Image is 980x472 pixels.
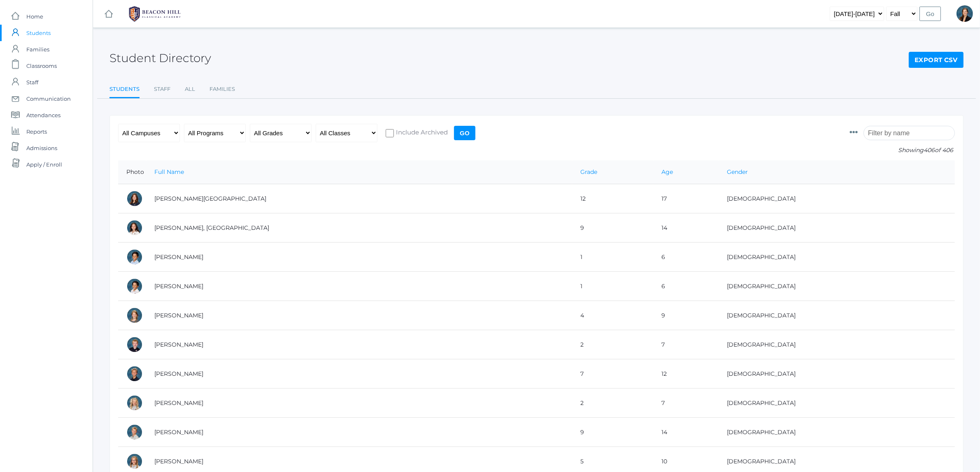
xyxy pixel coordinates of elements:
td: [DEMOGRAPHIC_DATA] [719,272,955,301]
td: 9 [572,418,653,447]
td: [PERSON_NAME] [146,389,572,418]
div: Dominic Abrea [126,249,143,265]
span: Staff [26,74,38,90]
td: [DEMOGRAPHIC_DATA] [719,213,955,243]
div: Logan Albanese [126,424,143,440]
input: Include Archived [386,129,394,137]
div: Phoenix Abdulla [126,220,143,236]
td: 4 [572,301,653,330]
td: [DEMOGRAPHIC_DATA] [719,418,955,447]
div: Charlotte Abdulla [126,190,143,207]
a: Export CSV [909,52,964,68]
td: 7 [653,389,719,418]
td: [DEMOGRAPHIC_DATA] [719,389,955,418]
div: Cole Albanese [126,366,143,382]
a: All [185,81,195,97]
a: Full Name [154,168,184,176]
td: 1 [572,243,653,272]
td: 14 [653,418,719,447]
td: 17 [653,184,719,213]
a: Age [661,168,673,176]
td: [PERSON_NAME] [146,418,572,447]
span: Admissions [26,140,57,156]
td: 12 [653,359,719,389]
input: Go [919,7,941,21]
td: [DEMOGRAPHIC_DATA] [719,330,955,359]
td: 1 [572,272,653,301]
a: Families [210,81,235,97]
h2: Student Directory [109,52,211,65]
a: Gender [727,168,748,176]
img: BHCALogos-05-308ed15e86a5a0abce9b8dd61676a3503ac9727e845dece92d48e8588c001991.png [124,4,186,24]
span: Communication [26,90,71,107]
span: 406 [924,146,935,154]
a: Staff [154,81,170,97]
td: [DEMOGRAPHIC_DATA] [719,359,955,389]
div: Grayson Abrea [126,278,143,294]
td: 7 [572,359,653,389]
td: [DEMOGRAPHIC_DATA] [719,243,955,272]
div: Elle Albanese [126,395,143,411]
td: [PERSON_NAME] [146,272,572,301]
td: 7 [653,330,719,359]
span: Include Archived [394,128,448,138]
td: [PERSON_NAME] [146,330,572,359]
span: Families [26,41,49,58]
td: [PERSON_NAME], [GEOGRAPHIC_DATA] [146,213,572,243]
span: Home [26,8,43,25]
td: 14 [653,213,719,243]
div: Jack Adams [126,336,143,353]
div: Amelia Adams [126,307,143,324]
a: Students [109,81,140,99]
input: Filter by name [864,126,955,140]
div: Paige Albanese [126,453,143,470]
td: [DEMOGRAPHIC_DATA] [719,301,955,330]
div: Allison Smith [957,5,973,22]
a: Grade [580,168,597,176]
span: Classrooms [26,58,57,74]
td: [PERSON_NAME] [146,359,572,389]
td: 9 [653,301,719,330]
td: 6 [653,272,719,301]
th: Photo [118,160,146,184]
td: 2 [572,389,653,418]
td: 12 [572,184,653,213]
p: Showing of 406 [850,146,955,155]
span: Apply / Enroll [26,156,62,173]
td: 2 [572,330,653,359]
td: [DEMOGRAPHIC_DATA] [719,184,955,213]
td: [PERSON_NAME][GEOGRAPHIC_DATA] [146,184,572,213]
input: Go [454,126,475,140]
span: Reports [26,123,47,140]
td: [PERSON_NAME] [146,301,572,330]
td: 9 [572,213,653,243]
td: 6 [653,243,719,272]
td: [PERSON_NAME] [146,243,572,272]
span: Students [26,25,51,41]
span: Attendances [26,107,61,123]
